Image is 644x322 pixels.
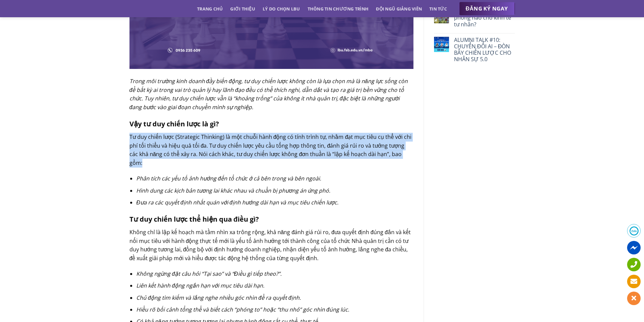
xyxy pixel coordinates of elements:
span: Đưa ra các quyết định nhất quán với định hướng dài hạn và mục tiêu chiến lược. [136,199,338,206]
b: Vậy tư duy chiến lược là gì? [129,119,219,128]
span: Hiểu rõ bối cảnh tổng thể và biết cách “phóng to” hoặc “thu nhỏ” góc nhìn đúng lúc. [136,306,349,313]
span: Chủ động tìm kiếm và lắng nghe nhiều góc nhìn để ra quyết định. [136,294,301,301]
span: Tư duy chiến lược (Strategic Thinking) là một chuỗi hành động có tính trình tự, nhằm đạt mục tiêu... [129,133,412,167]
a: Việt Nam 80 năm: Bệ phóng nào cho kinh tế tư nhân? [454,8,515,28]
a: Giới thiệu [230,3,255,15]
a: Lý do chọn LBU [263,3,300,15]
a: Tin tức [429,3,447,15]
span: Trong môi trường kinh doanh đầy biến động, tư duy chiến lược không còn là lựa chọn mà là năng lực... [129,77,408,111]
span: Không chỉ là lập kế hoạch mà tầm nhìn xa trông rộng, khả năng đánh giá rủi ro, đưa quyết định đún... [129,228,411,262]
a: ĐĂNG KÝ NGAY [459,2,515,16]
a: Thông tin chương trình [308,3,369,15]
a: Trang chủ [197,3,223,15]
a: Đội ngũ giảng viên [376,3,422,15]
a: ALUMNI TALK #10: CHUYỂN ĐỔI AI – ĐÒN BẨY CHIẾN LƯỢC CHO NHÂN SỰ 5.0 [454,37,515,63]
span: Liên kết hành động ngắn hạn với mục tiêu dài hạn. [136,282,264,289]
span: Phân tích các yếu tố ảnh hưởng đến tổ chức ở cả bên trong và bên ngoài. [136,175,321,182]
b: Tư duy chiến lược thể hiện qua điều gì? [129,215,259,224]
span: Không ngừng đặt câu hỏi “Tại sao” và “Điều gì tiếp theo?”. [136,270,281,277]
span: ĐĂNG KÝ NGAY [466,4,508,13]
span: Hình dung các kịch bản tương lai khác nhau và chuẩn bị phương án ứng phó. [136,187,330,194]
